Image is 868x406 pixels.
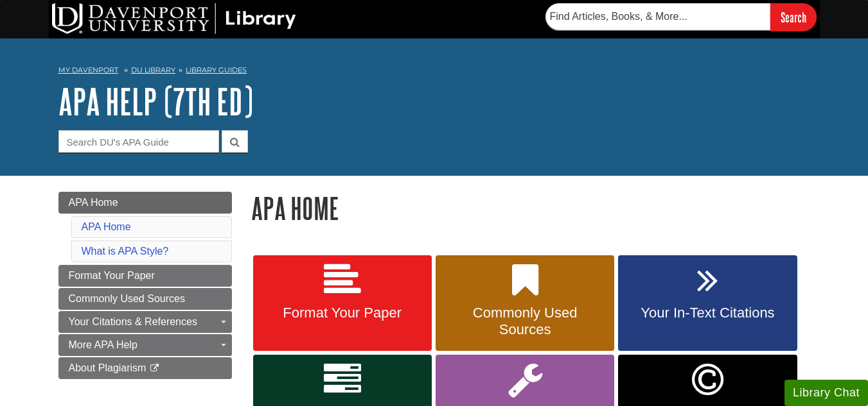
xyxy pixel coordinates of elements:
span: Format Your Paper [69,270,155,281]
a: Commonly Used Sources [58,288,232,310]
input: Find Articles, Books, & More... [545,3,770,30]
a: About Plagiarism [58,357,232,379]
h1: APA Home [251,192,810,224]
span: Your In-Text Citations [628,305,787,321]
span: Format Your Paper [263,305,422,321]
span: Commonly Used Sources [445,305,605,338]
input: Search DU's APA Guide [58,130,219,153]
a: APA Home [82,221,131,232]
a: My Davenport [58,65,118,76]
a: Format Your Paper [58,265,232,287]
img: DU Library [52,3,296,34]
form: Searches DU Library's articles, books, and more [545,3,817,31]
a: DU Library [131,65,175,74]
a: APA Help (7th Ed) [58,81,253,121]
span: Your Citations & References [69,316,197,327]
a: Commonly Used Sources [436,255,614,351]
a: Format Your Paper [253,255,432,351]
i: This link opens in a new window [149,364,160,373]
a: More APA Help [58,334,232,356]
span: APA Home [69,197,118,208]
span: About Plagiarism [69,362,146,373]
a: APA Home [58,192,232,214]
span: More APA Help [69,339,137,350]
button: Library Chat [784,380,868,406]
a: Library Guides [186,65,247,74]
a: What is APA Style? [82,246,169,257]
a: Your Citations & References [58,311,232,333]
nav: breadcrumb [58,62,810,82]
a: Your In-Text Citations [618,255,797,351]
span: Commonly Used Sources [69,293,185,304]
input: Search [770,3,817,31]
